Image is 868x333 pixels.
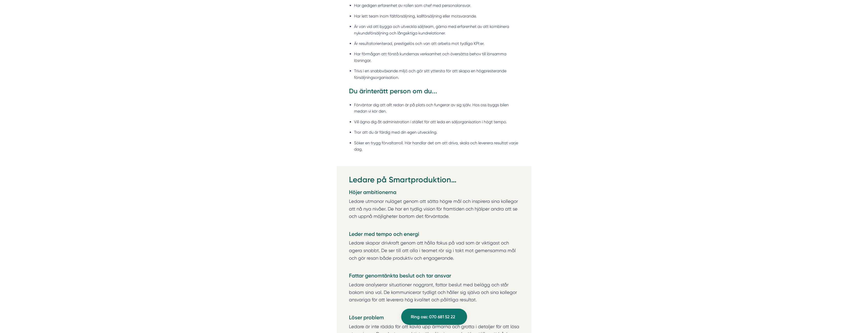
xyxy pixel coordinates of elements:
li: Förväntar dig att allt redan är på plats och fungerar av sig själv. Hos oss byggs bilen medan vi ... [354,102,519,115]
li: Har förmågan att förstå kundernas verksamhet och översätta behov till lönsamma lösningar. [354,51,519,64]
h2: Ledare på Smartproduktion… [349,174,519,188]
h3: Du är rätt person om du... [349,87,519,98]
li: Trivs i en snabbväxande miljö och gör sitt yttersta för att skapa en högpresterande försäljningso... [354,68,519,81]
li: Är van vid att bygga och utveckla säljteam, gärna med erfarenhet av att kombinera nykundsförsäljn... [354,23,519,36]
strong: Fattar genomtänkta beslut och tar ansvar [349,272,451,279]
li: Har gedigen erfarenhet av rollen som chef med personalansvar. [354,2,519,9]
li: Söker en trygg förvaltarroll. Här handlar det om att driva, skala och leverera resultat varje dag. [354,140,519,153]
p: Ledare skapar drivkraft genom att hålla fokus på vad som är viktigast och agera snabbt. De ser ti... [349,239,519,269]
li: Är resultatorienterad, prestigelös och van att arbeta mot tydliga KPI:er. [354,40,519,47]
a: Ring oss: 070 681 52 22 [401,309,467,325]
strong: Löser problem [349,314,384,321]
strong: Leder med tempo och energi [349,231,419,237]
li: Har lett team inom fältförsäljning, kallförsäljning eller motsvarande. [354,13,519,19]
strong: inte [366,87,377,95]
span: Ring oss: 070 681 52 22 [411,313,455,320]
li: Tror att du är färdig med din egen utveckling. [354,129,519,135]
li: Vill ägna dig åt administration i stället för att leda en säljorganisation i högt tempo. [354,119,519,125]
strong: Höjer ambitionerna [349,189,396,195]
p: Ledare utmanar nuläget genom att sätta högre mål och inspirera sina kollegor att nå nya nivåer. D... [349,198,519,228]
p: Ledare analyserar situationer noggrant, fattar beslut med belägg och står bakom sina val. De komm... [349,281,519,311]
